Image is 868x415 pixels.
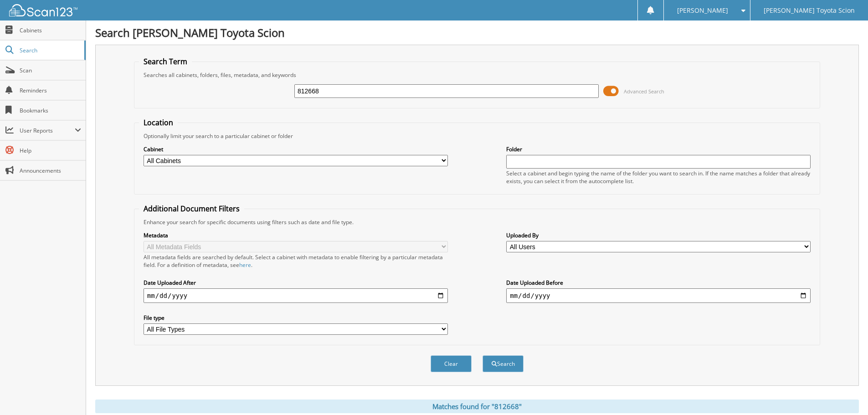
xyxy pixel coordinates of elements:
[506,288,811,303] input: end
[9,4,77,16] img: scan123-logo-white.svg
[20,46,80,54] span: Search
[139,56,192,67] legend: Search Term
[95,25,859,40] h1: Search [PERSON_NAME] Toyota Scion
[431,355,472,372] button: Clear
[20,127,75,134] span: User Reports
[144,253,448,269] div: All metadata fields are searched by default. Select a cabinet with metadata to enable filtering b...
[139,204,244,214] legend: Additional Document Filters
[95,400,859,413] div: Matches found for "812668"
[144,314,448,322] label: File type
[506,279,811,287] label: Date Uploaded Before
[139,118,178,128] legend: Location
[20,26,81,34] span: Cabinets
[20,67,81,74] span: Scan
[144,288,448,303] input: start
[506,145,811,153] label: Folder
[483,355,524,372] button: Search
[20,147,81,154] span: Help
[139,71,815,79] div: Searches all cabinets, folders, files, metadata, and keywords
[239,261,251,269] a: here
[144,231,448,239] label: Metadata
[139,132,815,140] div: Optionally limit your search to a particular cabinet or folder
[764,8,855,13] span: [PERSON_NAME] Toyota Scion
[139,218,815,226] div: Enhance your search for specific documents using filters such as date and file type.
[20,107,81,114] span: Bookmarks
[144,145,448,153] label: Cabinet
[677,8,728,13] span: [PERSON_NAME]
[20,87,81,94] span: Reminders
[144,279,448,287] label: Date Uploaded After
[506,231,811,239] label: Uploaded By
[624,88,664,95] span: Advanced Search
[506,169,811,185] div: Select a cabinet and begin typing the name of the folder you want to search in. If the name match...
[20,167,81,174] span: Announcements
